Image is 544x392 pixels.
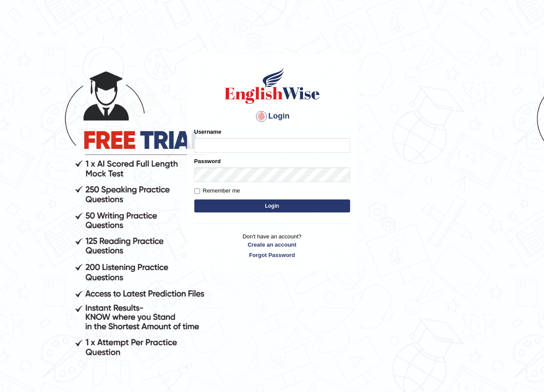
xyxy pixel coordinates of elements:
label: Remember me [194,186,240,195]
label: Username [194,128,222,136]
input: Remember me [194,188,200,194]
button: Login [194,199,350,212]
h4: Login [194,109,350,123]
p: Don't have an account? [194,232,350,259]
img: Logo of English Wise sign in for intelligent practice with AI [223,66,322,105]
a: Create an account [194,241,350,249]
a: Forgot Password [194,251,350,259]
label: Password [194,157,221,165]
